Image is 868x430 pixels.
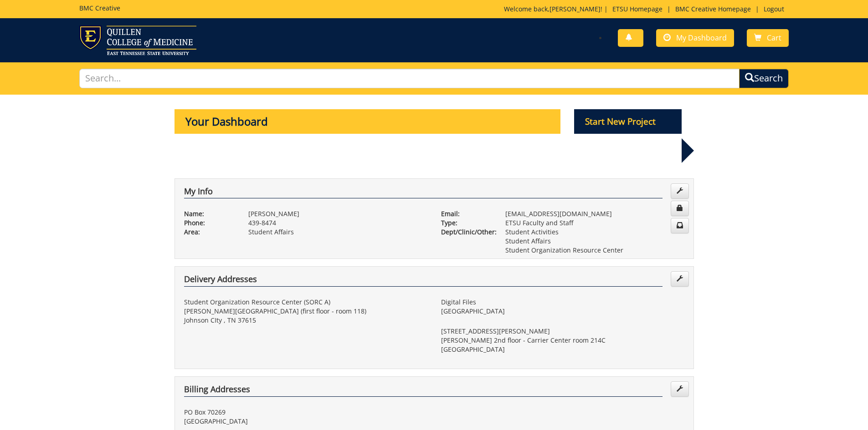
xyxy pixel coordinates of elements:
p: Digital Files [441,298,684,307]
a: Change Password [671,201,689,216]
span: My Dashboard [676,33,727,43]
button: Search [739,69,789,88]
a: ETSU Homepage [608,5,667,13]
p: 439-8474 [248,218,427,228]
h4: Billing Addresses [184,385,663,397]
p: [EMAIL_ADDRESS][DOMAIN_NAME] [505,209,684,218]
p: [PERSON_NAME][GEOGRAPHIC_DATA] (first floor - room 118) [184,307,427,316]
p: [STREET_ADDRESS][PERSON_NAME] [441,327,684,336]
h4: My Info [184,187,663,199]
p: Email: [441,209,492,218]
p: Dept/Clinic/Other: [441,228,492,237]
h5: BMC Creative [79,5,120,11]
input: Search... [79,69,740,88]
p: Name: [184,209,235,218]
a: Edit Info [671,183,689,199]
p: Johnson CIty , TN 37615 [184,316,427,325]
p: Student Organization Resource Center (SORC A) [184,298,427,307]
p: Student Affairs [505,237,684,246]
span: Cart [767,33,781,43]
p: ETSU Faculty and Staff [505,218,684,228]
p: PO Box 70269 [184,408,427,417]
p: Student Activities [505,228,684,237]
p: Welcome back, ! | | | [504,5,789,14]
a: BMC Creative Homepage [671,5,755,13]
img: ETSU logo [79,25,196,55]
p: Type: [441,218,492,228]
p: [GEOGRAPHIC_DATA] [184,417,427,426]
h4: Delivery Addresses [184,275,663,287]
a: Cart [747,29,789,47]
p: [PERSON_NAME] [248,209,427,218]
a: Edit Addresses [671,271,689,287]
a: Logout [759,5,789,13]
a: My Dashboard [656,29,734,47]
a: [PERSON_NAME] [550,5,601,13]
p: [PERSON_NAME] 2nd floor - Carrier Center room 214C [441,336,684,345]
p: Your Dashboard [175,109,561,134]
p: [GEOGRAPHIC_DATA] [441,307,684,316]
p: Start New Project [574,109,682,134]
a: Edit Addresses [671,381,689,397]
p: [GEOGRAPHIC_DATA] [441,345,684,354]
p: Student Affairs [248,228,427,237]
a: Change Communication Preferences [671,218,689,233]
p: Student Organization Resource Center [505,246,684,255]
p: Area: [184,228,235,237]
a: Start New Project [574,118,682,126]
p: Phone: [184,218,235,228]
